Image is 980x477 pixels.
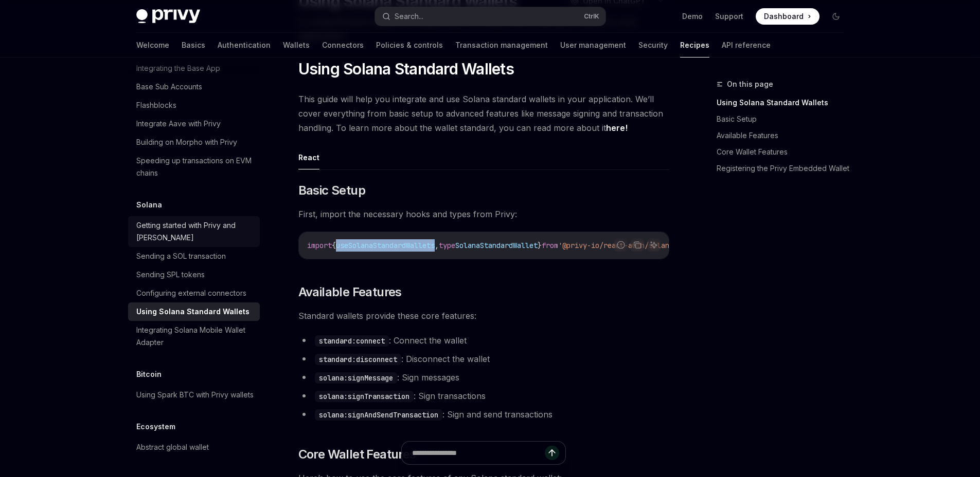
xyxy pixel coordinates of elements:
div: Building on Morpho with Privy [136,136,237,148]
a: Recipes [680,33,709,58]
a: Abstract global wallet [128,438,260,456]
span: On this page [727,78,773,90]
li: : Connect the wallet [298,333,669,348]
a: Base Sub Accounts [128,78,260,96]
h5: Ecosystem [136,421,175,433]
span: SolanaStandardWallet [455,241,538,250]
a: API reference [722,33,771,58]
li: : Disconnect the wallet [298,352,669,366]
li: : Sign and send transactions [298,407,669,422]
span: { [332,241,336,250]
button: Send message [545,446,559,460]
a: Support [715,11,743,22]
code: solana:signAndSendTransaction [315,409,442,421]
code: solana:signMessage [315,372,397,384]
h5: Solana [136,199,162,211]
span: First, import the necessary hooks and types from Privy: [298,207,669,221]
span: useSolanaStandardWallets [336,241,435,250]
a: Speeding up transactions on EVM chains [128,151,260,182]
div: Sending a SOL transaction [136,250,226,262]
img: dark logo [136,9,200,24]
span: import [307,241,332,250]
a: Basic Setup [717,111,852,127]
span: Dashboard [764,11,804,22]
span: type [439,241,455,250]
a: Getting started with Privy and [PERSON_NAME] [128,216,260,247]
a: Demo [682,11,703,22]
code: solana:signTransaction [315,391,414,402]
button: Search...CtrlK [375,7,605,26]
div: Using Solana Standard Wallets [136,306,250,318]
span: '@privy-io/react-auth/solana' [558,241,678,250]
span: , [435,241,439,250]
span: Available Features [298,284,402,300]
a: Integrating Solana Mobile Wallet Adapter [128,321,260,352]
a: Wallets [283,33,310,58]
code: standard:connect [315,335,389,347]
div: Abstract global wallet [136,441,209,453]
a: Security [638,33,668,58]
h5: Bitcoin [136,368,162,380]
span: Using Solana Standard Wallets [298,60,514,78]
a: Welcome [136,33,169,58]
div: Search... [395,10,423,23]
a: Core Wallet Features [717,144,852,160]
span: Ctrl K [584,12,599,21]
div: Configuring external connectors [136,287,246,299]
a: Configuring external connectors [128,284,260,302]
button: React [298,145,319,169]
a: User management [560,33,626,58]
span: Basic Setup [298,182,365,199]
a: Registering the Privy Embedded Wallet [717,160,852,177]
a: Using Spark BTC with Privy wallets [128,386,260,404]
a: Integrate Aave with Privy [128,115,260,133]
button: Report incorrect code [614,238,628,252]
span: from [542,241,558,250]
a: Sending a SOL transaction [128,247,260,265]
div: Flashblocks [136,99,176,111]
a: Basics [182,33,205,58]
span: Standard wallets provide these core features: [298,309,669,323]
div: Speeding up transactions on EVM chains [136,155,254,179]
a: Building on Morpho with Privy [128,133,260,151]
a: Dashboard [756,8,819,25]
a: Using Solana Standard Wallets [128,302,260,321]
a: Authentication [218,33,271,58]
a: Sending SPL tokens [128,265,260,284]
a: Connectors [322,33,364,58]
a: Policies & controls [376,33,443,58]
code: standard:disconnect [315,354,401,365]
li: : Sign messages [298,370,669,385]
span: } [538,241,542,250]
a: Using Solana Standard Wallets [717,94,852,111]
div: Sending SPL tokens [136,269,205,281]
a: Transaction management [455,33,548,58]
li: : Sign transactions [298,389,669,403]
button: Toggle dark mode [828,8,844,25]
a: Flashblocks [128,96,260,115]
div: Using Spark BTC with Privy wallets [136,389,254,401]
div: Getting started with Privy and [PERSON_NAME] [136,219,254,244]
span: This guide will help you integrate and use Solana standard wallets in your application. We’ll cov... [298,92,669,135]
a: here! [606,123,628,133]
div: Integrate Aave with Privy [136,118,221,130]
button: Copy the contents from the code block [631,238,644,252]
button: Ask AI [647,238,661,252]
a: Available Features [717,127,852,144]
div: Integrating Solana Mobile Wallet Adapter [136,324,254,349]
div: Base Sub Accounts [136,81,202,93]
